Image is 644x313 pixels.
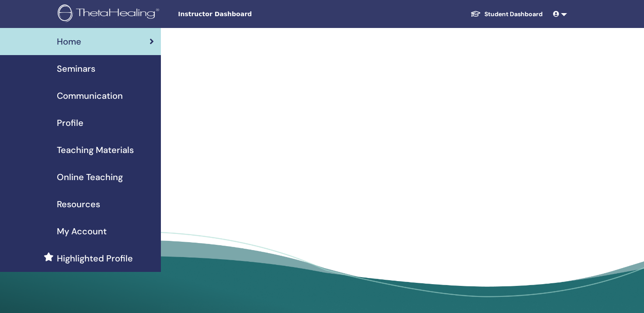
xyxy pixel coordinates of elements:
[57,35,81,48] span: Home
[57,252,133,265] span: Highlighted Profile
[178,10,309,19] span: Instructor Dashboard
[57,116,84,129] span: Profile
[57,198,100,211] span: Resources
[57,62,95,75] span: Seminars
[57,225,107,238] span: My Account
[470,10,481,17] img: graduation-cap-white.svg
[57,170,123,184] span: Online Teaching
[58,4,162,24] img: logo.png
[57,143,134,156] span: Teaching Materials
[57,89,123,102] span: Communication
[463,6,550,22] a: Student Dashboard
